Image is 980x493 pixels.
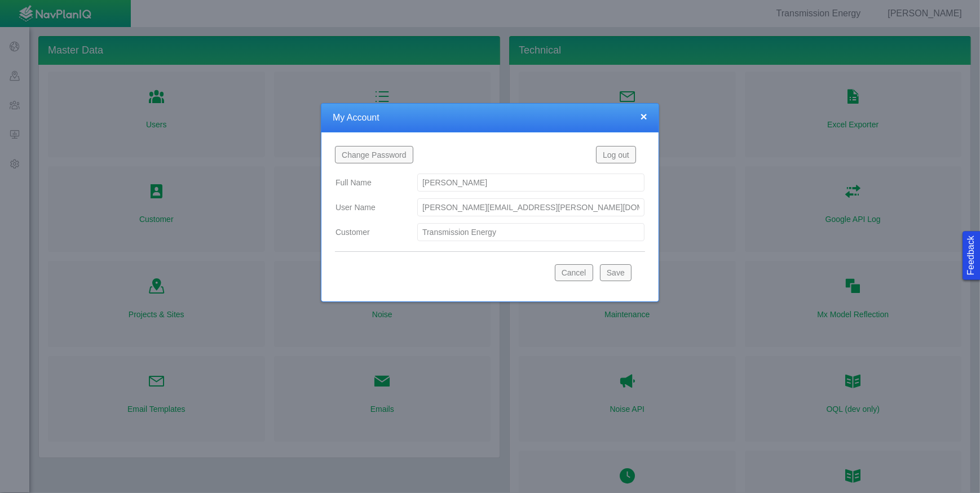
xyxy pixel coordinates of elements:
button: Cancel [555,264,593,281]
label: User Name [326,197,408,217]
button: Change Password [335,146,413,163]
label: Full Name [326,172,408,193]
button: Log out [596,146,636,163]
button: close [641,110,647,122]
button: Save [600,264,632,281]
label: Customer [326,222,408,242]
h4: My Account [333,112,647,124]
